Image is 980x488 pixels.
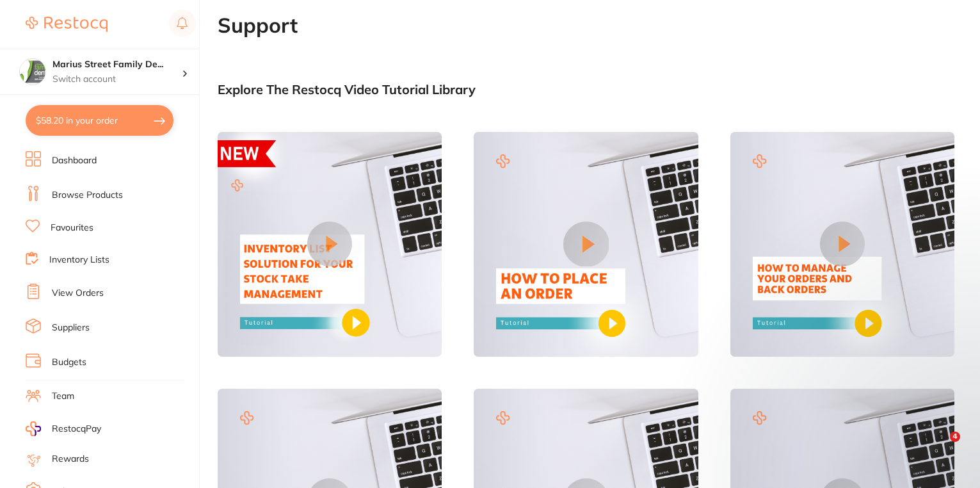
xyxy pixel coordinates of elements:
img: Video 1 [218,132,442,356]
img: Video 2 [474,132,698,356]
a: Favourites [51,222,93,234]
h4: Marius Street Family Dental [52,58,182,71]
h1: Support [218,13,980,37]
iframe: Intercom notifications message [718,175,974,453]
a: Rewards [52,453,89,466]
img: Video 3 [730,132,954,356]
img: RestocqPay [26,421,41,436]
a: Team [52,390,74,403]
iframe: Intercom live chat [924,432,954,462]
a: RestocqPay [26,421,101,436]
a: View Orders [52,287,104,300]
a: Browse Products [52,189,123,202]
a: Inventory Lists [49,254,109,266]
div: Explore The Restocq Video Tutorial Library [218,82,954,97]
a: Restocq Logo [26,10,108,39]
button: $58.20 in your order [26,105,173,136]
img: Restocq Logo [26,17,108,32]
span: RestocqPay [52,423,101,435]
a: Dashboard [52,154,97,167]
span: 4 [950,432,960,442]
a: Budgets [52,356,86,369]
img: Marius Street Family Dental [20,59,45,85]
a: Suppliers [52,321,90,334]
p: Switch account [52,73,182,86]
